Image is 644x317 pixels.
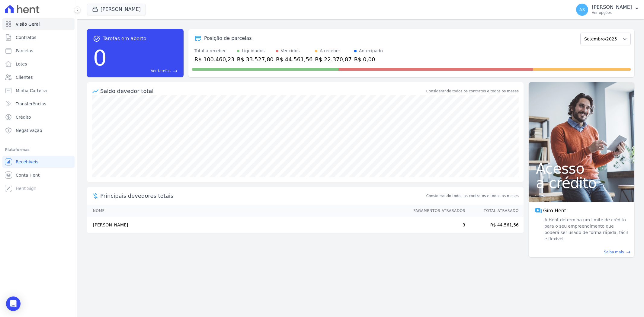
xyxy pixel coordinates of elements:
[194,48,235,54] div: Total a receber
[5,146,72,153] div: Plataformas
[543,207,566,214] span: Giro Hent
[242,48,265,54] div: Liquidados
[466,217,524,233] td: R$ 44.561,56
[2,45,75,57] a: Parcelas
[2,169,75,181] a: Conta Hent
[466,205,524,217] th: Total Atrasado
[103,35,146,42] span: Tarefas em aberto
[2,71,75,83] a: Clientes
[315,55,351,63] div: R$ 22.370,87
[281,48,300,54] div: Vencidos
[16,172,40,178] span: Conta Hent
[604,249,624,255] span: Saiba mais
[93,35,100,42] span: task_alt
[426,193,519,199] span: Considerando todos os contratos e todos os meses
[536,176,627,190] span: a crédito
[16,127,42,133] span: Negativação
[87,217,408,233] td: [PERSON_NAME]
[354,55,383,63] div: R$ 0,00
[93,42,107,74] div: 0
[237,55,274,63] div: R$ 33.527,80
[543,217,628,242] span: A Hent determina um limite de crédito para o seu empreendimento que poderá ser usado de forma ráp...
[532,249,631,255] a: Saiba mais east
[2,124,75,136] a: Negativação
[16,21,40,27] span: Visão Geral
[204,35,252,42] div: Posição de parcelas
[16,34,36,40] span: Contratos
[6,296,21,311] div: Open Intercom Messenger
[2,85,75,97] a: Minha Carteira
[592,10,632,15] p: Ver opções
[408,205,466,217] th: Pagamentos Atrasados
[2,58,75,70] a: Lotes
[426,88,519,94] div: Considerando todos os contratos e todos os meses
[194,55,235,63] div: R$ 100.460,23
[87,205,408,217] th: Nome
[626,250,631,255] span: east
[2,31,75,43] a: Contratos
[592,4,632,10] p: [PERSON_NAME]
[16,48,33,54] span: Parcelas
[579,8,585,12] span: AS
[359,48,383,54] div: Antecipado
[109,68,178,74] a: Ver tarefas east
[87,4,146,15] button: [PERSON_NAME]
[276,55,312,63] div: R$ 44.561,56
[16,88,47,94] span: Minha Carteira
[2,98,75,110] a: Transferências
[571,1,644,18] button: AS [PERSON_NAME] Ver opções
[16,114,31,120] span: Crédito
[100,87,425,95] div: Saldo devedor total
[16,101,46,107] span: Transferências
[173,69,178,73] span: east
[16,159,38,165] span: Recebíveis
[2,18,75,30] a: Visão Geral
[320,48,340,54] div: A receber
[408,217,466,233] td: 3
[16,61,27,67] span: Lotes
[2,156,75,168] a: Recebíveis
[100,192,425,200] span: Principais devedores totais
[16,74,33,80] span: Clientes
[151,68,171,74] span: Ver tarefas
[536,161,627,176] span: Acesso
[2,111,75,123] a: Crédito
